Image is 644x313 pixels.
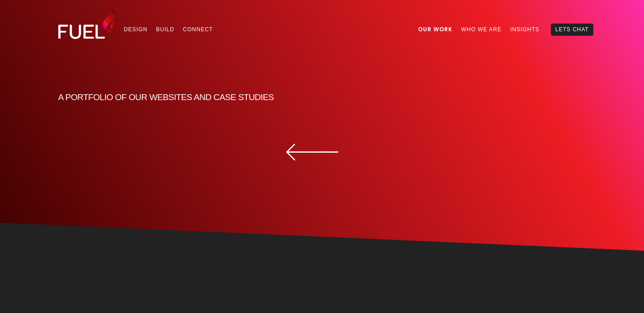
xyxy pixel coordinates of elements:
[120,24,152,35] a: Design
[551,24,593,35] a: Lets Chat
[414,24,457,35] a: Our Work
[179,24,217,35] a: Connect
[58,91,586,104] h1: A Portfolio of our websites and Case Studies
[506,24,544,35] a: Insights
[152,24,179,35] a: Build
[457,24,506,35] a: Who We Are
[58,7,117,39] img: Fuel Design Ltd - Website design and development company in North Shore, Auckland
[286,144,340,161] img: Left Arrow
